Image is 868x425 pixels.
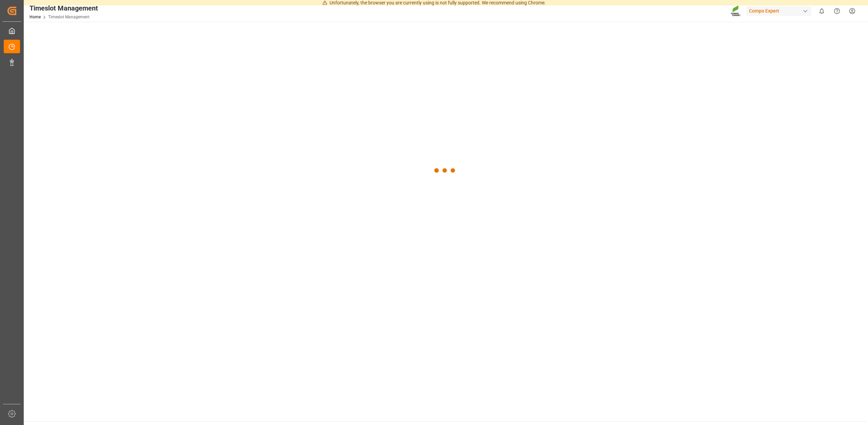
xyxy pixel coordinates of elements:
[829,3,845,19] button: Help Center
[29,3,98,13] div: Timeslot Management
[746,4,814,17] button: Compo Expert
[746,6,811,16] div: Compo Expert
[731,5,742,17] img: Screenshot%202023-09-29%20at%2010.02.21.png_1712312052.png
[29,15,41,19] a: Home
[814,3,829,19] button: show 0 new notifications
